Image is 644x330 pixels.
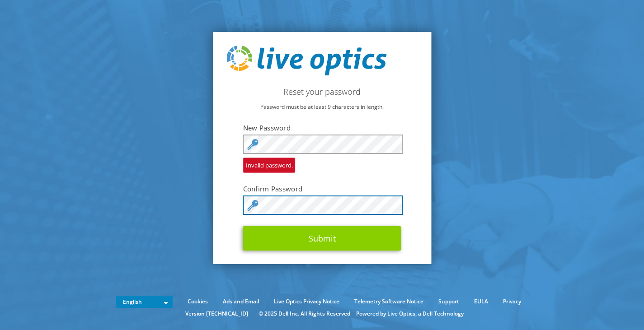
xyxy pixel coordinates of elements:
[181,297,215,307] a: Cookies
[216,297,266,307] a: Ads and Email
[432,297,466,307] a: Support
[356,309,464,319] li: Powered by Live Optics, a Dell Technology
[226,46,386,75] img: live_optics_svg.svg
[243,123,401,132] label: New Password
[243,184,401,193] label: Confirm Password
[467,297,495,307] a: EULA
[254,309,355,319] li: © 2025 Dell Inc. All Rights Reserved
[243,158,296,173] span: Invalid password.
[496,297,528,307] a: Privacy
[348,297,430,307] a: Telemetry Software Notice
[267,297,346,307] a: Live Optics Privacy Notice
[181,309,253,319] li: Version [TECHNICAL_ID]
[226,102,418,112] p: Password must be at least 9 characters in length.
[243,226,401,251] button: Submit
[226,87,418,97] h2: Reset your password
